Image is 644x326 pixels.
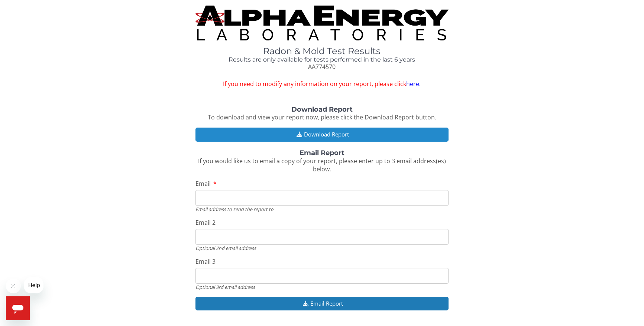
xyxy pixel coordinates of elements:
[208,113,436,121] span: To download and view your report now, please click the Download Report button.
[195,56,449,63] h4: Results are only available for tests performed in the last 6 years
[195,180,211,188] span: Email
[6,296,30,320] iframe: Button to launch messaging window
[195,284,449,290] div: Optional 3rd email address
[195,206,449,213] div: Email address to send the report to
[308,63,336,71] span: AA774570
[195,245,449,251] div: Optional 2nd email address
[195,46,449,56] h1: Radon & Mold Test Results
[291,105,353,113] strong: Download Report
[6,279,21,293] iframe: Close message
[195,218,216,227] span: Email 2
[195,128,449,141] button: Download Report
[195,80,449,88] span: If you need to modify any information on your report, please click
[24,277,43,293] iframe: Message from company
[300,149,344,157] strong: Email Report
[406,80,421,88] a: here.
[195,297,449,310] button: Email Report
[195,6,449,40] img: TightCrop.jpg
[195,257,216,266] span: Email 3
[198,157,446,174] span: If you would like us to email a copy of your report, please enter up to 3 email address(es) below.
